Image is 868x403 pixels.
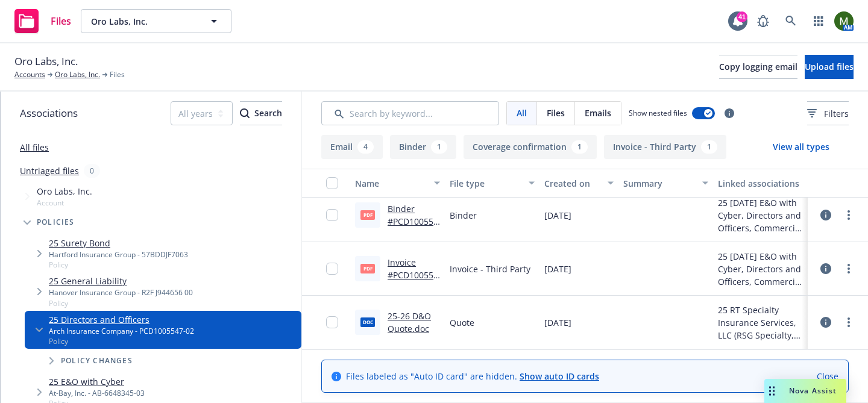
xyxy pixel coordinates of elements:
div: 25 [DATE] E&O with Cyber, Directors and Officers, Commercial Umbrella, Excess Liability, General ... [718,196,803,234]
a: Close [817,370,838,383]
div: 0 [84,164,100,178]
span: Policy changes [61,357,133,364]
button: Copy logging email [719,55,797,79]
a: Oro Labs, Inc. [55,69,100,80]
button: Created on [539,169,618,198]
a: more [841,208,856,222]
span: [DATE] [544,263,571,275]
img: photo [834,11,854,31]
div: Linked associations [718,177,803,190]
a: Files [10,4,76,38]
div: 1 [701,140,717,154]
a: 25 Surety Bond [49,237,188,249]
span: Upload files [805,61,854,72]
div: Arch Insurance Company - PCD1005547-02 [49,326,194,336]
div: Summary [623,177,695,190]
span: Show nested files [629,108,687,118]
span: Files [51,16,71,26]
svg: Search [240,108,250,118]
div: 25 [DATE] E&O with Cyber, Directors and Officers, Commercial Umbrella, Excess Liability, General ... [718,250,803,288]
button: Summary [618,169,713,198]
button: SearchSearch [240,101,282,125]
div: 41 [737,11,747,22]
a: Search [779,9,803,33]
span: Account [37,198,92,208]
span: Binder [450,209,477,222]
button: Linked associations [713,169,808,198]
a: Show auto ID cards [520,370,599,382]
a: Invoice #PCD1005547-02.pdf [388,257,438,293]
span: Policy [49,336,194,346]
span: [DATE] [544,209,571,222]
div: Hanover Insurance Group - R2F J944656 00 [49,287,193,298]
button: Oro Labs, Inc. [81,9,231,33]
span: All [517,107,527,119]
span: Oro Labs, Inc. [91,15,195,28]
span: pdf [360,210,375,219]
div: Hartford Insurance Group - 57BDDJF7063 [49,249,188,260]
button: Name [350,169,445,198]
span: doc [360,317,375,326]
span: Files [110,69,125,80]
a: Switch app [807,9,831,33]
button: Binder [390,135,456,159]
input: Select all [326,177,338,189]
input: Toggle Row Selected [326,263,338,275]
span: Copy logging email [719,61,797,72]
span: Policy [49,298,193,308]
a: Report a Bug [751,9,775,33]
span: Policies [37,219,75,226]
span: Invoice - Third Party [450,263,530,275]
span: Emails [585,107,611,119]
a: more [841,261,856,276]
button: Email [321,135,383,159]
button: File type [445,169,539,198]
div: 4 [357,140,374,154]
div: Created on [544,177,600,190]
button: View all types [753,135,849,159]
a: Accounts [14,69,45,80]
a: 25-26 D&O Quote.doc [388,310,431,334]
input: Toggle Row Selected [326,316,338,328]
a: more [841,315,856,330]
span: Quote [450,316,474,329]
span: Oro Labs, Inc. [37,185,92,198]
div: File type [450,177,521,190]
button: Coverage confirmation [464,135,597,159]
a: Binder #PCD1005547-02.pdf [388,203,438,240]
input: Toggle Row Selected [326,209,338,221]
span: Files [547,107,565,119]
button: Filters [807,101,849,125]
span: Filters [807,107,849,120]
span: Files labeled as "Auto ID card" are hidden. [346,370,599,383]
a: Untriaged files [20,164,79,177]
button: Upload files [805,55,854,79]
input: Search by keyword... [321,101,499,125]
a: 25 General Liability [49,275,193,287]
a: 25 E&O with Cyber [49,375,145,388]
div: 1 [571,140,588,154]
div: 25 RT Specialty Insurance Services, LLC (RSG Specialty, LLC) [718,304,803,342]
span: Filters [824,107,849,120]
div: At-Bay, Inc. - AB-6648345-03 [49,388,145,398]
div: Drag to move [764,379,779,403]
a: All files [20,142,49,153]
span: pdf [360,264,375,273]
span: Policy [49,260,188,270]
span: Oro Labs, Inc. [14,54,78,69]
div: 1 [431,140,447,154]
span: Nova Assist [789,386,837,396]
button: Invoice - Third Party [604,135,726,159]
div: Name [355,177,427,190]
button: Nova Assist [764,379,846,403]
div: Search [240,102,282,125]
span: Associations [20,105,78,121]
span: [DATE] [544,316,571,329]
a: 25 Directors and Officers [49,313,194,326]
